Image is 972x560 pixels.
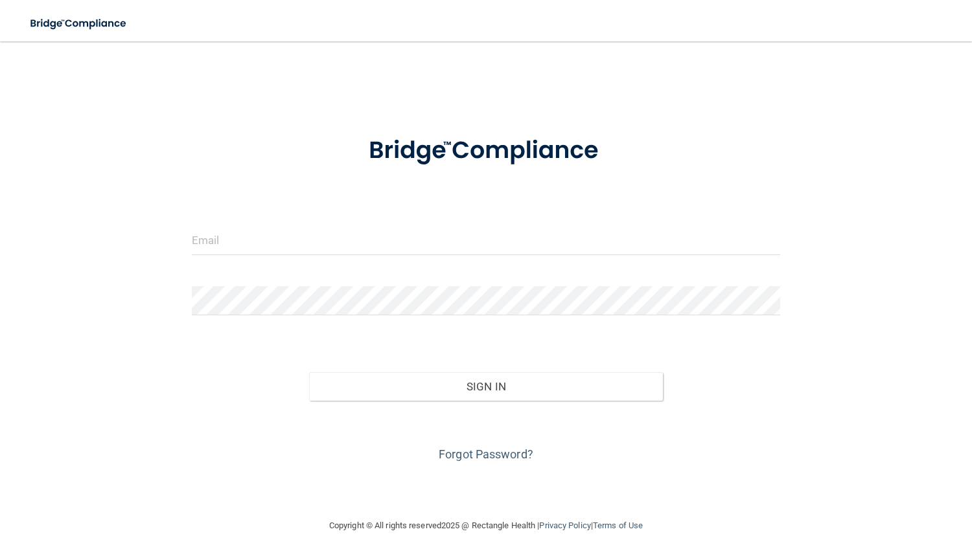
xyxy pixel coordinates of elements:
[192,226,781,255] input: Email
[343,119,628,183] img: bridge_compliance_login_screen.278c3ca4.svg
[439,447,533,461] a: Forgot Password?
[249,505,723,546] div: Copyright © All rights reserved 2025 @ Rectangle Health | |
[593,521,643,530] a: Terms of Use
[309,372,662,401] button: Sign In
[19,10,139,37] img: bridge_compliance_login_screen.278c3ca4.svg
[539,521,590,530] a: Privacy Policy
